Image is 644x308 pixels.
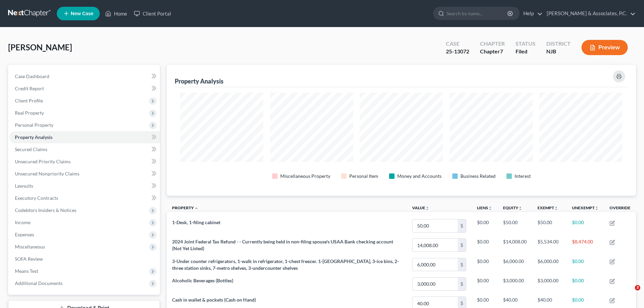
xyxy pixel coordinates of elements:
td: $6,000.00 [498,255,532,274]
div: District [546,40,571,48]
span: Miscellaneous [15,244,45,250]
td: $3,000.00 [532,274,567,293]
td: $0.00 [567,255,604,274]
span: 2024 Joint Federal Tax Refund - - Currently being held in non-filing spouse's USAA Bank checking ... [172,239,393,251]
div: $ [458,258,466,271]
iframe: Intercom live chat [621,285,637,301]
span: Client Profile [15,98,43,103]
a: Liensunfold_more [477,205,492,210]
span: Unsecured Nonpriority Claims [15,171,79,176]
div: Filed [516,48,535,55]
div: Miscellaneous Property [280,173,330,180]
span: Credit Report [15,86,44,91]
span: Alcoholic Beverages (Bottles) [172,278,233,283]
span: Cash in wallet & pockets (Cash on Hand) [172,297,256,303]
td: $50.00 [498,216,532,235]
a: Exemptunfold_more [538,205,558,210]
a: Help [520,7,543,20]
span: Personal Property [15,122,53,128]
a: SOFA Review [9,253,160,265]
a: Lawsuits [9,180,160,192]
div: Money and Accounts [397,173,442,180]
i: unfold_more [554,206,558,210]
span: Secured Claims [15,146,47,152]
span: Executory Contracts [15,195,58,201]
td: $14,008.00 [498,236,532,255]
td: $0.00 [567,274,604,293]
span: Expenses [15,232,34,237]
span: Additional Documents [15,280,63,286]
div: $ [458,219,466,232]
a: Executory Contracts [9,192,160,204]
a: Secured Claims [9,143,160,156]
div: NJB [546,48,571,55]
span: Lawsuits [15,183,33,189]
div: Business Related [460,173,496,180]
a: Unsecured Nonpriority Claims [9,168,160,180]
td: $0.00 [472,236,498,255]
div: $ [458,239,466,252]
span: Income [15,219,30,225]
a: Credit Report [9,82,160,95]
div: Chapter [480,40,505,48]
td: $0.00 [472,274,498,293]
i: expand_less [194,206,198,210]
span: 7 [500,48,503,54]
div: Status [516,40,535,48]
span: 3-Under counter refrigerators, 1-walk in refrigerator, 1-chest freezer. 1-[GEOGRAPHIC_DATA], 3-ic... [172,258,399,271]
div: 25-13072 [446,48,469,55]
i: unfold_more [488,206,492,210]
span: 3 [635,285,640,290]
span: [PERSON_NAME] [8,42,72,52]
i: unfold_more [425,206,429,210]
a: Property expand_less [172,205,198,210]
span: Real Property [15,110,44,116]
a: [PERSON_NAME] & Associates, P.C. [543,7,636,20]
div: Interest [515,173,531,180]
span: New Case [71,11,93,16]
div: Chapter [480,48,505,55]
i: unfold_more [518,206,522,210]
td: $8,474.00 [567,236,604,255]
div: Property Analysis [175,77,223,85]
td: $0.00 [567,216,604,235]
td: $3,000.00 [498,274,532,293]
span: Codebtors Insiders & Notices [15,207,76,213]
td: $0.00 [472,216,498,235]
a: Valueunfold_more [412,205,429,210]
a: Client Portal [130,7,174,20]
a: Property Analysis [9,131,160,143]
td: $50.00 [532,216,567,235]
span: Unsecured Priority Claims [15,159,71,164]
a: Home [102,7,130,20]
td: $6,000.00 [532,255,567,274]
span: Case Dashboard [15,73,49,79]
input: 0.00 [412,278,458,290]
input: 0.00 [412,239,458,252]
a: Unexemptunfold_more [572,205,599,210]
i: unfold_more [595,206,599,210]
div: Case [446,40,469,48]
div: $ [458,278,466,290]
span: Property Analysis [15,134,52,140]
input: 0.00 [412,258,458,271]
span: Means Test [15,268,38,274]
span: SOFA Review [15,256,43,262]
th: Override [604,201,636,216]
input: Search by name... [447,7,508,20]
button: Preview [581,40,628,55]
a: Unsecured Priority Claims [9,156,160,168]
a: Equityunfold_more [503,205,522,210]
span: 1-Desk, 1-filing cabinet [172,219,220,225]
td: $5,534.00 [532,236,567,255]
input: 0.00 [412,219,458,232]
td: $0.00 [472,255,498,274]
div: Personal Item [349,173,378,180]
a: Case Dashboard [9,70,160,82]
